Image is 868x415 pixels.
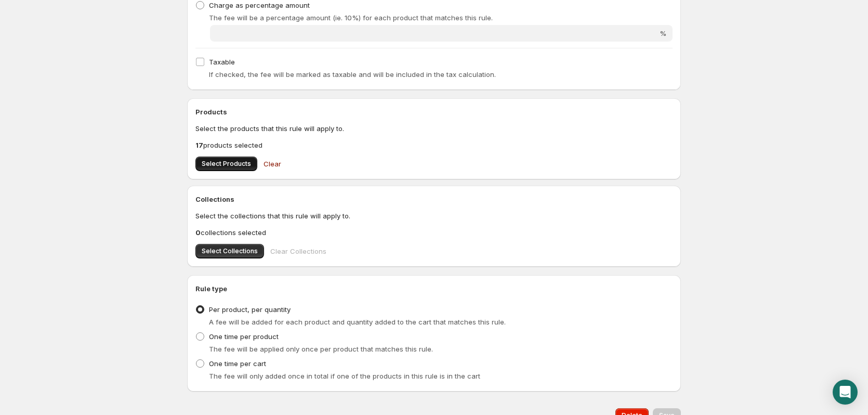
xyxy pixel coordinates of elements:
span: % [660,29,666,37]
span: A fee will be added for each product and quantity added to the cart that matches this rule. [209,318,506,326]
span: Per product, per quantity [209,305,291,314]
span: The fee will be applied only once per product that matches this rule. [209,345,433,353]
span: Select Collections [202,247,258,255]
p: Select the collections that this rule will apply to. [195,211,673,221]
span: One time per cart [209,359,266,368]
b: 0 [195,228,201,237]
h2: Products [195,107,673,117]
h2: Collections [195,194,673,204]
b: 17 [195,141,203,149]
span: Clear [264,159,281,169]
button: Clear [257,153,287,174]
span: Charge as percentage amount [209,1,310,9]
div: Open Intercom Messenger [833,380,858,405]
button: Select Products [195,157,257,171]
button: Select Collections [195,244,264,258]
span: The fee will only added once in total if one of the products in this rule is in the cart [209,372,480,380]
span: Select Products [202,160,251,168]
p: Select the products that this rule will apply to. [195,123,673,134]
span: One time per product [209,332,279,341]
p: The fee will be a percentage amount (ie. 10%) for each product that matches this rule. [209,12,673,23]
h2: Rule type [195,283,673,294]
p: products selected [195,140,673,150]
span: Taxable [209,58,235,66]
p: collections selected [195,227,673,238]
span: If checked, the fee will be marked as taxable and will be included in the tax calculation. [209,70,496,79]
